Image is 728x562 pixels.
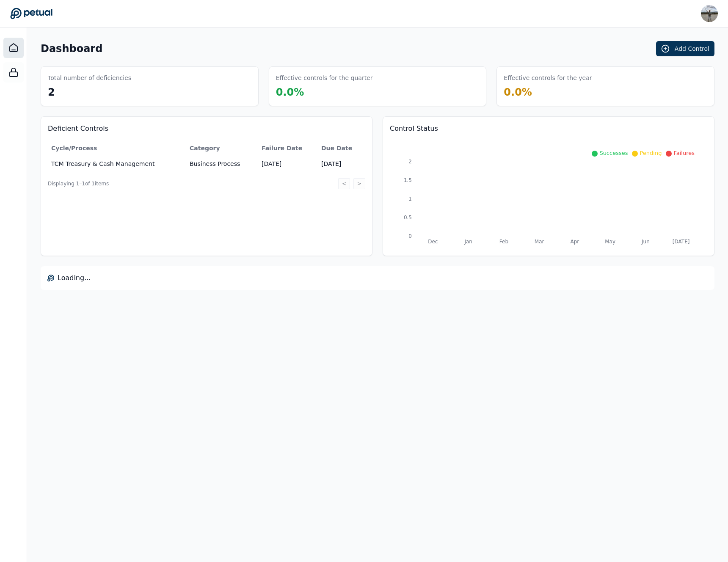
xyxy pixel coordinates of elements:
[390,124,707,134] h3: Control Status
[605,239,615,245] tspan: May
[499,239,508,245] tspan: Feb
[408,196,412,202] tspan: 1
[10,8,52,19] a: Go to Dashboard
[673,150,695,156] span: Failures
[258,140,318,156] th: Failure Date
[464,239,472,245] tspan: Jan
[48,86,55,98] span: 2
[673,239,690,245] tspan: [DATE]
[504,86,532,98] span: 0.0 %
[404,215,412,220] tspan: 0.5
[640,150,662,156] span: Pending
[404,177,412,183] tspan: 1.5
[656,41,714,56] button: Add Control
[535,239,544,245] tspan: Mar
[276,86,304,98] span: 0.0 %
[186,156,258,172] td: Business Process
[48,74,131,82] h3: Total number of deficiencies
[318,140,365,156] th: Due Date
[504,74,592,82] h3: Effective controls for the year
[276,74,373,82] h3: Effective controls for the quarter
[186,140,258,156] th: Category
[48,124,365,134] h3: Deficient Controls
[408,233,412,239] tspan: 0
[599,150,628,156] span: Successes
[318,156,365,172] td: [DATE]
[48,140,186,156] th: Cycle/Process
[41,266,714,290] div: Loading...
[258,156,318,172] td: [DATE]
[3,38,24,58] a: Dashboard
[570,239,579,245] tspan: Apr
[48,180,109,187] span: Displaying 1– 1 of 1 items
[3,62,24,83] a: SOC
[641,239,650,245] tspan: Jun
[48,156,186,172] td: TCM Treasury & Cash Management
[353,178,365,189] button: >
[338,178,350,189] button: <
[408,159,412,165] tspan: 2
[701,5,718,22] img: MB Enterprises NY Inc -
[41,42,102,55] h1: Dashboard
[428,239,438,245] tspan: Dec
